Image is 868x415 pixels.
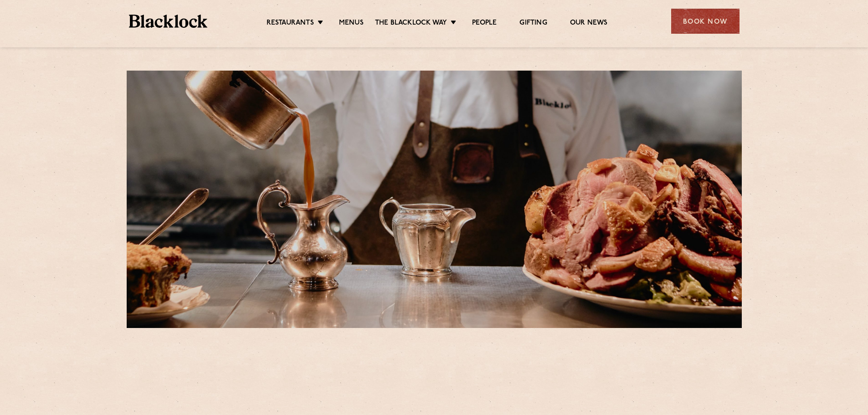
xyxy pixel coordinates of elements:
img: BL_Textured_Logo-footer-cropped.svg [129,15,208,28]
a: Menus [339,19,364,29]
a: People [472,19,497,29]
a: The Blacklock Way [375,19,447,29]
a: Our News [570,19,608,29]
a: Restaurants [267,19,314,29]
div: Book Now [671,9,740,34]
a: Gifting [519,19,547,29]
